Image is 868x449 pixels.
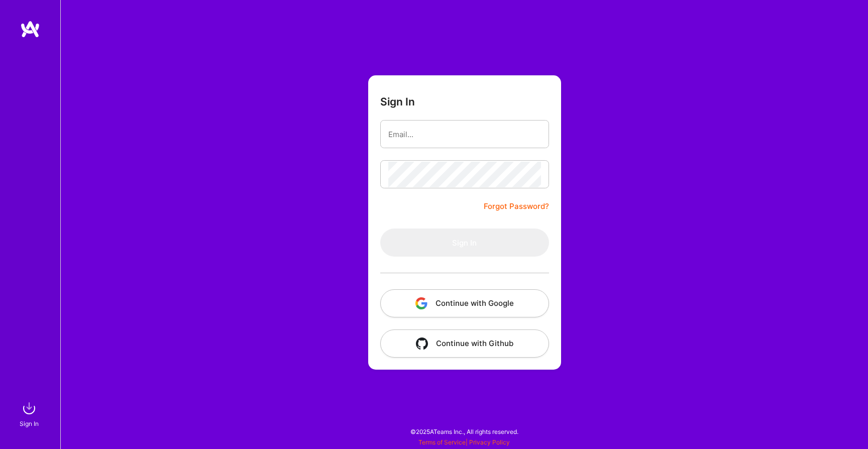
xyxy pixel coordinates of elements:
[484,200,549,212] a: Forgot Password?
[20,20,40,38] img: logo
[20,418,39,429] div: Sign In
[469,438,510,446] a: Privacy Policy
[380,329,549,358] button: Continue with Github
[21,398,39,429] a: sign inSign In
[415,297,427,309] img: icon
[380,95,415,108] h3: Sign In
[418,438,510,446] span: |
[416,338,428,350] img: icon
[380,289,549,317] button: Continue with Google
[60,419,868,444] div: © 2025 ATeams Inc., All rights reserved.
[418,438,466,446] a: Terms of Service
[380,229,549,257] button: Sign In
[19,398,39,418] img: sign in
[388,122,541,147] input: Email...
